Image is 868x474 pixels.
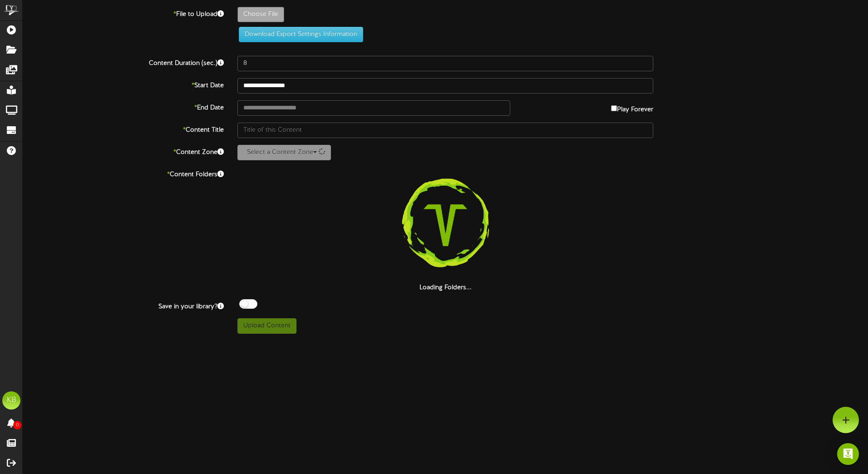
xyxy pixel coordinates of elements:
[16,7,231,19] label: File to Upload
[2,391,20,410] div: KB
[237,123,653,138] input: Title of this Content
[16,100,231,113] label: End Date
[16,299,231,311] label: Save in your library?
[837,443,859,465] div: Open Intercom Messenger
[611,100,653,114] label: Play Forever
[419,284,472,291] strong: Loading Folders...
[16,145,231,157] label: Content Zone
[16,123,231,135] label: Content Title
[239,27,363,42] button: Download Export Settings Information
[16,78,231,90] label: Start Date
[13,421,21,430] span: 0
[234,31,363,38] a: Download Export Settings Information
[237,318,296,334] button: Upload Content
[16,167,231,179] label: Content Folders
[387,167,503,283] img: loading-spinner-3.png
[237,145,331,160] button: Select a Content Zone
[611,105,617,111] input: Play Forever
[16,56,231,68] label: Content Duration (sec.)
